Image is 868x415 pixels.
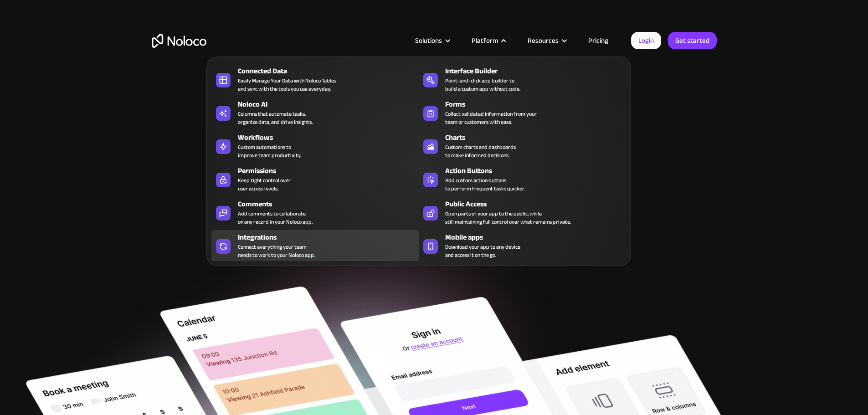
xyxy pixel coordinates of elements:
[419,164,626,195] a: Action ButtonsAdd custom action buttonsto perform frequent tasks quicker.
[445,243,520,259] span: Download your app to any device and access it on the go.
[577,35,620,46] a: Pricing
[445,210,571,226] div: Open parts of your app to the public, while still maintaining full control over what remains priv...
[445,143,516,159] div: Custom charts and dashboards to make informed decisions.
[668,32,717,49] a: Get started
[238,199,423,210] div: Comments
[211,64,419,95] a: Connected DataEasily Manage Your Data with Noloco Tablesand sync with the tools you use everyday.
[238,165,423,176] div: Permissions
[631,32,661,49] a: Login
[211,164,419,195] a: PermissionsKeep tight control overuser access levels.
[445,199,630,210] div: Public Access
[445,165,630,176] div: Action Buttons
[238,110,313,126] div: Columns that automate tasks, organize data, and drive insights.
[238,210,313,226] div: Add comments to collaborate on any record in your Noloco app.
[419,97,626,128] a: FormsCollect validated information from yourteam or customers with ease.
[211,197,419,228] a: CommentsAdd comments to collaborateon any record in your Noloco app.
[238,132,423,143] div: Workflows
[445,132,630,143] div: Charts
[516,35,577,46] div: Resources
[415,35,442,46] div: Solutions
[445,99,630,110] div: Forms
[211,230,419,261] a: IntegrationsConnect everything your teamneeds to work to your Noloco app.
[472,35,498,46] div: Platform
[152,34,206,48] a: home
[445,77,520,93] div: Point-and-click app builder to build a custom app without code.
[445,232,630,243] div: Mobile apps
[206,44,631,266] nav: Platform
[152,94,717,167] h2: Business Apps for Teams
[211,97,419,128] a: Noloco AIColumns that automate tasks,organize data, and drive insights.
[528,35,559,46] div: Resources
[445,110,537,126] div: Collect validated information from your team or customers with ease.
[238,77,336,93] div: Easily Manage Your Data with Noloco Tables and sync with the tools you use everyday.
[238,176,291,193] div: Keep tight control over user access levels.
[238,232,423,243] div: Integrations
[419,64,626,95] a: Interface BuilderPoint-and-click app builder tobuild a custom app without code.
[238,143,301,159] div: Custom automations to improve team productivity.
[445,66,630,77] div: Interface Builder
[419,230,626,261] a: Mobile appsDownload your app to any deviceand access it on the go.
[238,243,315,259] div: Connect everything your team needs to work to your Noloco app.
[404,35,460,46] div: Solutions
[238,66,423,77] div: Connected Data
[419,130,626,161] a: ChartsCustom charts and dashboardsto make informed decisions.
[419,197,626,228] a: Public AccessOpen parts of your app to the public, whilestill maintaining full control over what ...
[211,130,419,161] a: WorkflowsCustom automations toimprove team productivity.
[445,176,525,193] div: Add custom action buttons to perform frequent tasks quicker.
[238,99,423,110] div: Noloco AI
[460,35,516,46] div: Platform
